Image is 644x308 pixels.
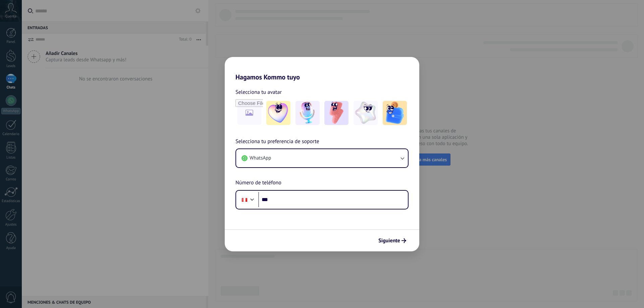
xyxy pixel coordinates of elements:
button: WhatsApp [236,149,408,167]
span: WhatsApp [250,155,271,162]
h2: Hagamos Kommo tuyo [225,57,419,81]
button: Siguiente [375,235,409,246]
span: Selecciona tu preferencia de soporte [235,137,319,146]
img: -4.jpeg [354,101,378,125]
span: Selecciona tu avatar [235,88,282,97]
img: -3.jpeg [324,101,348,125]
div: Peru: + 51 [238,193,251,207]
span: Número de teléfono [235,179,281,187]
img: -5.jpeg [383,101,407,125]
img: -1.jpeg [266,101,290,125]
span: Siguiente [378,238,400,243]
img: -2.jpeg [296,101,320,125]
